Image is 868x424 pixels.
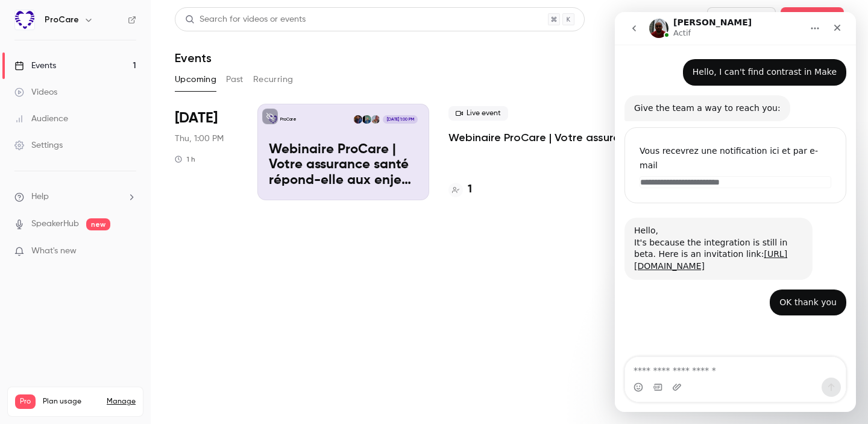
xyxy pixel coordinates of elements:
button: New video [707,7,776,31]
span: [DATE] 1:00 PM [383,115,417,124]
span: new [86,218,110,230]
h6: ProCare [45,14,79,26]
h1: Events [175,51,212,65]
a: Manage [107,397,136,407]
span: Pro [15,394,36,409]
a: 1 [448,182,472,198]
span: Plan usage [43,397,99,407]
img: Joseph Bassagal [362,115,371,124]
span: Live event [448,106,508,121]
div: Sep 4 Thu, 1:00 PM (Europe/Paris) [175,104,238,200]
span: What's new [31,245,77,258]
p: Webinaire ProCare | Votre assurance santé répond-elle aux enjeux RH ? [269,142,418,189]
h4: 1 [468,182,472,198]
div: Events [14,60,56,72]
div: Settings [14,139,63,151]
button: Past [226,70,244,89]
div: 1 h [175,154,195,164]
p: Videos [15,409,38,420]
span: Thu, 1:00 PM [175,133,224,145]
span: [DATE] [175,109,218,128]
button: Upcoming [175,70,216,89]
div: Search for videos or events [185,13,306,26]
div: Videos [14,86,57,98]
a: Webinaire ProCare | Votre assurance santé répond-elle aux enjeux RH ?ProCareRuffine DamoJoseph Ba... [257,104,429,200]
div: Audience [14,113,68,125]
button: Recurring [253,70,294,89]
span: 0 [117,411,122,418]
span: Help [31,191,49,203]
img: Serigne Touba Mbaye [354,115,362,124]
a: SpeakerHub [31,218,79,230]
p: / 90 [117,409,136,420]
a: Webinaire ProCare | Votre assurance santé répond-elle aux enjeux RH ? [448,130,666,145]
img: Ruffine Damo [371,115,380,124]
li: help-dropdown-opener [14,191,136,203]
img: ProCare [15,10,34,30]
p: ProCare [280,116,297,122]
iframe: Intercom live chat [615,12,856,412]
button: Schedule [781,7,844,31]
